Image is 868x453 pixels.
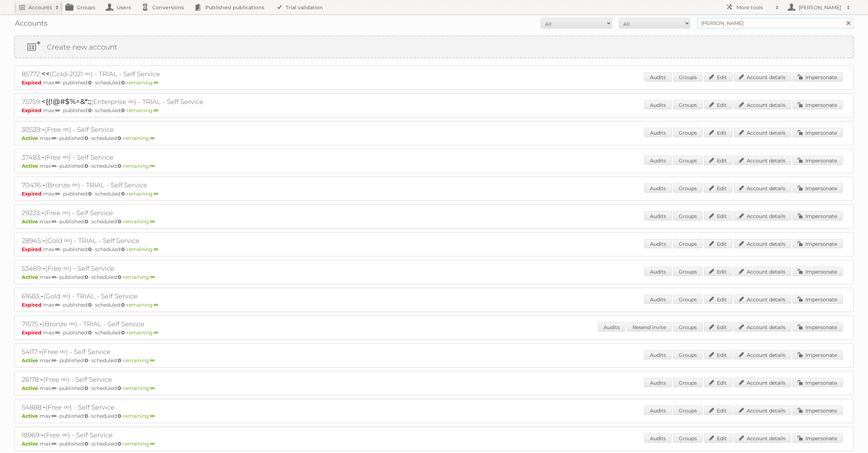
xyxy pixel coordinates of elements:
[121,329,125,336] strong: 0
[793,322,843,332] a: Impersonate
[22,107,43,114] span: Expired
[43,403,46,411] span: -
[673,100,703,109] a: Groups
[644,156,672,165] a: Audits
[127,191,158,197] span: remaining:
[704,322,732,332] a: Edit
[121,191,125,197] strong: 0
[52,274,56,280] strong: ∞
[704,211,732,220] a: Edit
[118,274,121,280] strong: 0
[123,357,155,364] span: remaining:
[52,218,56,225] strong: ∞
[793,100,843,109] a: Impersonate
[15,36,853,58] a: Create new account
[55,246,60,252] strong: ∞
[704,406,732,415] a: Edit
[154,302,158,308] strong: ∞
[22,79,846,86] p: max: - published: - scheduled: -
[673,378,703,387] a: Groups
[150,163,155,169] strong: ∞
[644,183,672,193] a: Audits
[793,72,843,82] a: Impersonate
[55,107,60,114] strong: ∞
[673,322,703,332] a: Groups
[644,267,672,276] a: Audits
[118,441,121,447] strong: 0
[39,347,42,356] span: -
[41,292,43,300] span: -
[22,107,846,114] p: max: - published: - scheduled: -
[22,135,40,141] span: Active
[644,211,672,220] a: Audits
[673,433,703,443] a: Groups
[42,125,45,134] span: -
[85,274,88,280] strong: 0
[22,218,40,225] span: Active
[673,72,703,82] a: Groups
[85,441,88,447] strong: 0
[121,107,125,114] strong: 0
[52,385,56,391] strong: ∞
[734,267,791,276] a: Account details
[52,357,56,364] strong: ∞
[22,236,271,245] h2: 28945: (Gold ∞) - TRIAL - Self Service
[41,97,91,106] span: <{(!@#$%^&*:;
[704,267,732,276] a: Edit
[22,292,271,301] h2: 61683: (Gold ∞) - TRIAL - Self Service
[123,163,155,169] span: remaining:
[41,208,44,217] span: -
[52,413,56,419] strong: ∞
[127,302,158,308] span: remaining:
[734,322,791,332] a: Account details
[734,72,791,82] a: Account details
[118,385,121,391] strong: 0
[22,191,846,197] p: max: - published: - scheduled: -
[22,329,846,336] p: max: - published: - scheduled: -
[22,441,846,447] p: max: - published: - scheduled: -
[704,100,732,109] a: Edit
[55,302,60,308] strong: ∞
[734,183,791,193] a: Account details
[673,211,703,220] a: Groups
[704,295,732,304] a: Edit
[121,246,125,252] strong: 0
[127,107,158,114] span: remaining:
[22,347,271,356] h2: 54117: (Free ∞) - Self Service
[793,378,843,387] a: Impersonate
[22,431,271,440] h2: 18969: (Free ∞) - Self Service
[644,378,672,387] a: Audits
[22,385,846,391] p: max: - published: - scheduled: -
[42,236,45,245] span: -
[22,413,40,419] span: Active
[85,385,88,391] strong: 0
[644,433,672,443] a: Audits
[42,264,45,272] span: -
[22,97,271,106] h2: 75759: (Enterprise ∞) - TRIAL - Self Service
[644,350,672,359] a: Audits
[121,302,125,308] strong: 0
[41,69,50,78] span: <<
[52,441,56,447] strong: ∞
[22,302,43,308] span: Expired
[39,319,42,328] span: -
[734,211,791,220] a: Account details
[734,378,791,387] a: Account details
[704,128,732,137] a: Edit
[85,357,88,364] strong: 0
[118,357,121,364] strong: 0
[793,239,843,248] a: Impersonate
[22,69,271,79] h2: 85772: (Gold-2021 ∞) - TRIAL - Self Service
[734,406,791,415] a: Account details
[22,79,43,86] span: Expired
[627,322,672,332] a: Resend invite
[673,267,703,276] a: Groups
[22,302,846,308] p: max: - published: - scheduled: -
[118,413,121,419] strong: 0
[734,128,791,137] a: Account details
[793,267,843,276] a: Impersonate
[42,153,44,161] span: -
[673,295,703,304] a: Groups
[85,163,88,169] strong: 0
[22,319,271,329] h2: 71575: (Bronze ∞) - TRIAL - Self Service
